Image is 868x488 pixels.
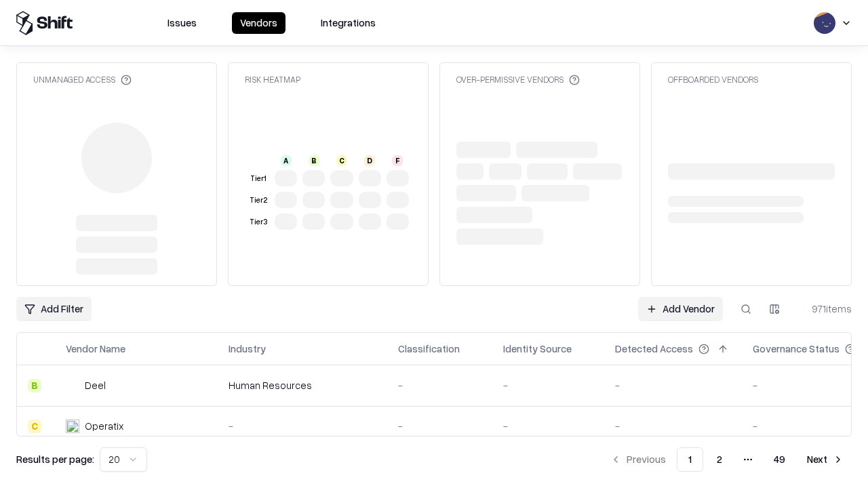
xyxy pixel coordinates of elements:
div: C [28,420,41,433]
div: Offboarded Vendors [668,74,758,85]
div: Governance Status [753,342,840,356]
div: - [398,378,481,392]
div: Unmanaged Access [33,74,132,85]
button: Add Filter [16,297,92,321]
div: Classification [398,342,460,356]
button: Issues [159,12,205,34]
div: A [281,155,292,166]
div: Operatix [85,419,123,433]
div: - [503,378,593,392]
div: Over-Permissive Vendors [456,74,580,85]
button: 49 [763,447,796,472]
div: - [398,419,481,433]
div: Deel [85,378,106,392]
div: B [309,155,319,166]
a: Add Vendor [638,297,723,321]
button: Integrations [313,12,384,34]
div: - [615,419,731,433]
div: Human Resources [229,378,376,392]
div: Tier 3 [248,216,269,228]
div: 971 items [797,302,852,316]
div: Tier 1 [248,173,269,184]
div: B [28,379,41,392]
div: D [364,155,375,166]
div: - [229,419,376,433]
img: Deel [66,379,79,392]
button: 2 [706,447,733,472]
div: Risk Heatmap [245,74,300,85]
button: Next [799,447,852,472]
img: Operatix [66,420,79,433]
button: 1 [677,447,703,472]
p: Results per page: [16,452,94,466]
div: C [336,155,347,166]
button: Vendors [232,12,285,34]
div: - [503,419,593,433]
div: F [392,155,403,166]
nav: pagination [602,447,852,472]
div: - [615,378,731,392]
div: Identity Source [503,342,572,356]
div: Vendor Name [66,342,125,356]
div: Detected Access [615,342,693,356]
div: Tier 2 [248,195,269,206]
div: Industry [229,342,266,356]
